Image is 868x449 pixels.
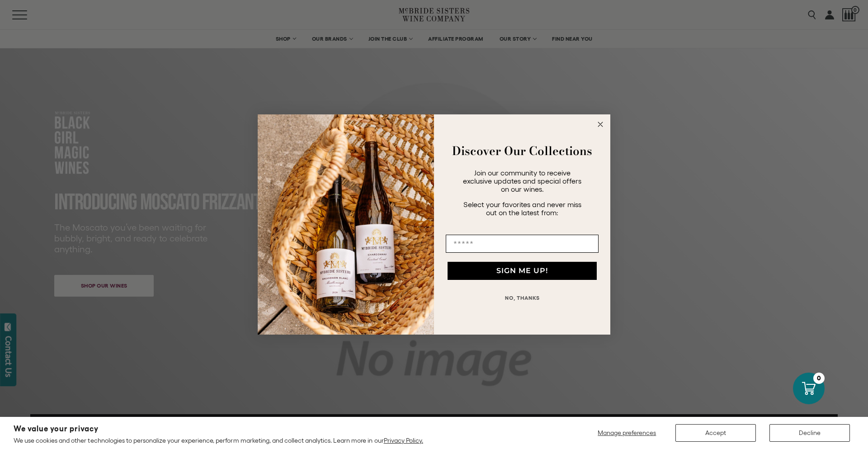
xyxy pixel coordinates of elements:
button: NO, THANKS [446,289,599,307]
button: Close dialog [595,119,606,130]
img: 42653730-7e35-4af7-a99d-12bf478283cf.jpeg [258,114,434,335]
button: Decline [769,424,850,442]
span: Manage preferences [598,429,656,436]
a: Privacy Policy. [384,437,423,444]
button: SIGN ME UP! [448,262,597,280]
p: We use cookies and other technologies to personalize your experience, perform marketing, and coll... [14,436,423,444]
span: Select your favorites and never miss out on the latest from: [463,200,581,217]
strong: Discover Our Collections [452,142,592,160]
div: 0 [813,373,825,384]
input: Email [446,235,599,253]
button: Accept [675,424,756,442]
span: Join our community to receive exclusive updates and special offers on our wines. [463,169,581,193]
h2: We value your privacy [14,425,423,433]
button: Manage preferences [592,424,662,442]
